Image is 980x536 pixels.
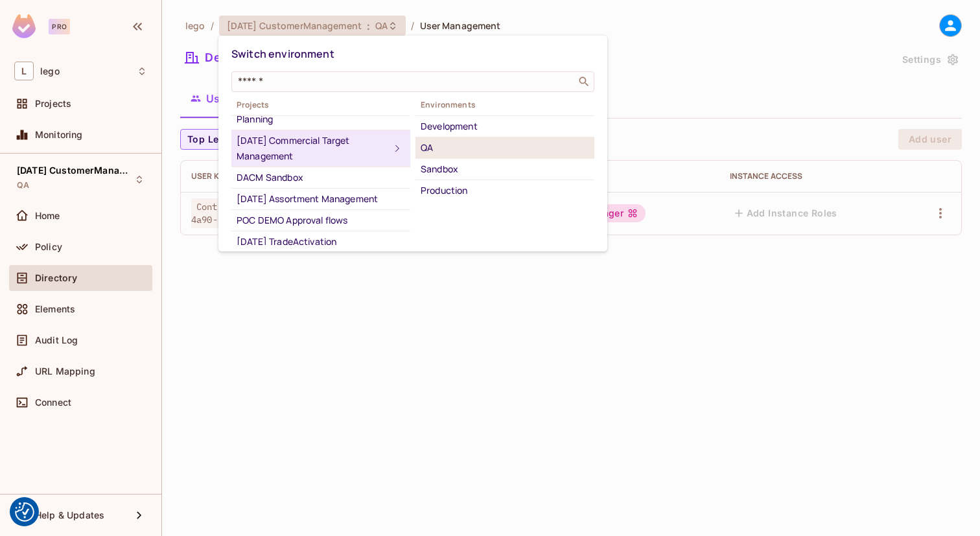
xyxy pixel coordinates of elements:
div: POC DEMO Approval flows [237,213,405,228]
span: Projects [231,100,410,110]
span: Environments [415,100,594,110]
div: [DATE] Commercial Target Management [237,133,390,164]
div: [DATE] Assortment Management [237,191,405,207]
div: Development [421,119,589,134]
div: Production [421,183,589,198]
div: [DATE] TradeActivation [237,234,405,250]
div: DACM Sandbox [237,170,405,185]
div: QA [421,140,589,156]
span: Switch environment [231,47,334,61]
button: Consent Preferences [15,502,34,522]
img: Revisit consent button [15,502,34,522]
div: Sandbox [421,161,589,177]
